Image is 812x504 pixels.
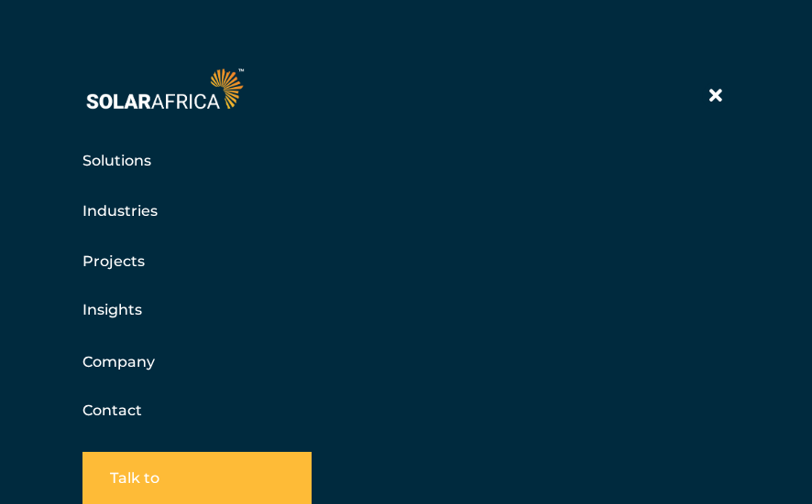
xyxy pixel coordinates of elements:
a: Contact [82,402,142,419]
a: Projects [82,250,145,273]
a: Company [82,350,155,373]
a: Industries [82,199,158,222]
a: Solutions [82,149,151,172]
a: Insights [82,301,142,318]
